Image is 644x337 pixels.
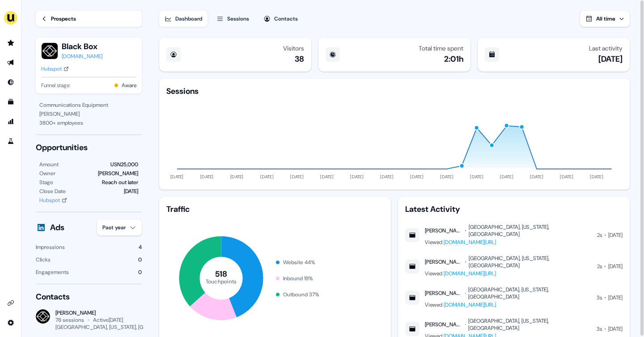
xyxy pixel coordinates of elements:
[4,114,18,129] a: Go to attribution
[36,243,65,252] div: Impressions
[139,243,142,252] div: 4
[283,274,313,283] div: Inbound 19 %
[39,187,66,196] div: Close Date
[102,178,138,187] div: Reach out later
[4,296,18,310] a: Go to integrations
[36,11,142,27] a: Prospects
[122,81,136,90] button: Aware
[258,11,303,27] button: Contacts
[598,54,623,64] div: [DATE]
[4,36,18,50] a: Go to prospects
[166,86,199,97] div: Sessions
[159,11,208,27] button: Dashboard
[51,14,76,23] div: Prospects
[608,293,623,302] div: [DATE]
[62,52,102,61] a: [DOMAIN_NAME]
[93,316,123,324] div: Active [DATE]
[171,174,184,180] tspan: [DATE]
[381,174,394,180] tspan: [DATE]
[39,178,53,187] div: Stage
[405,204,623,215] div: Latest Activity
[425,269,592,278] div: Viewed
[425,258,462,265] div: [PERSON_NAME]
[608,262,623,271] div: [DATE]
[41,64,62,73] div: Hubspot
[608,231,623,240] div: [DATE]
[444,301,496,308] a: [DOMAIN_NAME][URL]
[469,223,592,238] div: [GEOGRAPHIC_DATA], [US_STATE], [GEOGRAPHIC_DATA]
[39,169,55,178] div: Owner
[351,174,364,180] tspan: [DATE]
[39,110,138,118] div: [PERSON_NAME]
[166,204,384,215] div: Traffic
[110,160,138,169] div: USN25,000
[4,134,18,148] a: Go to experiments
[560,174,574,180] tspan: [DATE]
[425,321,462,328] div: [PERSON_NAME]
[39,118,138,127] div: 3800 + employees
[206,278,237,285] tspan: Touchpoints
[124,187,138,196] div: [DATE]
[55,316,84,324] div: 78 sessions
[597,231,602,240] div: 2s
[291,174,304,180] tspan: [DATE]
[295,54,304,64] div: 38
[39,196,67,205] a: Hubspot
[215,269,228,279] tspan: 518
[4,95,18,109] a: Go to templates
[39,160,59,169] div: Amount
[597,262,602,271] div: 2s
[41,81,70,90] span: Funnel stage:
[283,258,315,267] div: Website 44 %
[138,268,142,277] div: 0
[469,255,592,269] div: [GEOGRAPHIC_DATA], [US_STATE], [GEOGRAPHIC_DATA]
[444,239,496,246] a: [DOMAIN_NAME][URL]
[444,270,496,277] a: [DOMAIN_NAME][URL]
[50,222,64,233] div: Ads
[4,75,18,89] a: Go to Inbound
[283,290,319,299] div: Outbound 37 %
[470,174,484,180] tspan: [DATE]
[321,174,334,180] tspan: [DATE]
[261,174,274,180] tspan: [DATE]
[444,54,463,64] div: 2:01h
[425,238,592,247] div: Viewed
[441,174,453,180] tspan: [DATE]
[411,174,424,180] tspan: [DATE]
[596,15,615,22] span: All time
[4,55,18,70] a: Go to outbound experience
[500,174,514,180] tspan: [DATE]
[62,41,102,52] button: Black Box
[98,169,138,178] div: [PERSON_NAME]
[425,227,462,234] div: [PERSON_NAME]
[274,14,298,23] div: Contacts
[55,309,142,316] div: [PERSON_NAME]
[608,324,623,333] div: [DATE]
[425,300,591,309] div: Viewed
[589,45,623,52] div: Last activity
[36,142,142,153] div: Opportunities
[97,219,142,236] button: Past year
[227,14,249,23] div: Sessions
[4,316,18,330] a: Go to integrations
[530,174,544,180] tspan: [DATE]
[211,11,254,27] button: Sessions
[597,324,602,333] div: 3s
[419,45,463,52] div: Total time spent
[201,174,214,180] tspan: [DATE]
[36,255,51,264] div: Clicks
[175,14,202,23] div: Dashboard
[55,324,190,331] div: [GEOGRAPHIC_DATA], [US_STATE], [GEOGRAPHIC_DATA]
[138,255,142,264] div: 0
[283,45,304,52] div: Visitors
[590,174,604,180] tspan: [DATE]
[39,101,138,110] div: Communications Equipment
[36,291,142,302] div: Contacts
[468,286,591,300] div: [GEOGRAPHIC_DATA], [US_STATE], [GEOGRAPHIC_DATA]
[41,64,69,73] a: Hubspot
[36,268,69,277] div: Engagements
[468,317,591,332] div: [GEOGRAPHIC_DATA], [US_STATE], [GEOGRAPHIC_DATA]
[39,196,60,205] div: Hubspot
[597,293,602,302] div: 3s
